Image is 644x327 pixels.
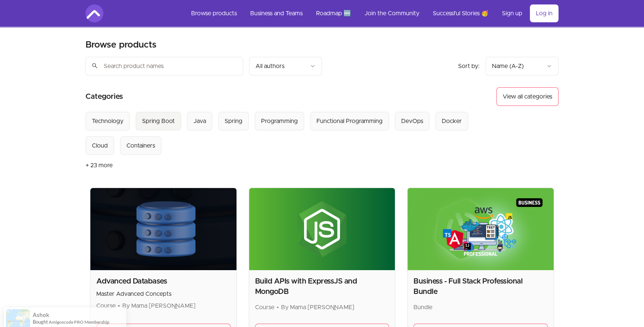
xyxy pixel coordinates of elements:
[185,4,243,22] a: Browse products
[408,188,554,270] img: Product image for Business - Full Stack Professional Bundle
[442,117,462,126] div: Docker
[249,188,395,270] img: Product image for Build APIs with ExpressJS and MongoDB
[86,39,157,51] h2: Browse products
[277,304,279,310] span: •
[86,57,243,75] input: Search product names
[193,117,206,126] div: Java
[249,57,322,75] button: Filter by author
[401,117,423,126] div: DevOps
[310,4,357,22] a: Roadmap 🆕
[96,289,231,298] p: Master Advanced Concepts
[316,117,383,126] div: Functional Programming
[255,276,389,297] h2: Build APIs with ExpressJS and MongoDB
[122,303,196,309] span: By Mama [PERSON_NAME]
[496,87,558,106] button: View all categories
[261,117,298,126] div: Programming
[486,57,558,75] button: Product sort options
[92,141,108,150] div: Cloud
[92,117,123,126] div: Technology
[33,300,49,306] span: Ashok
[33,314,53,320] span: 6 hours ago
[281,304,354,310] span: By Mama [PERSON_NAME]
[86,87,123,106] h2: Categories
[458,63,480,69] span: Sort by:
[49,307,109,313] a: Amigoscode PRO Membership
[33,307,48,313] span: Bought
[244,4,309,22] a: Business and Teams
[413,304,432,310] span: Bundle
[91,61,98,71] span: search
[96,276,231,286] h2: Advanced Databases
[90,188,236,270] img: Product image for Advanced Databases
[126,141,155,150] div: Containers
[225,117,242,126] div: Spring
[358,4,425,22] a: Join the Community
[142,117,175,126] div: Spring Boot
[6,297,30,321] img: provesource social proof notification image
[185,4,558,22] nav: Main
[86,4,103,22] img: Amigoscode logo
[530,4,558,22] a: Log in
[427,4,495,22] a: Successful Stories 🥳
[255,304,274,310] span: Course
[413,276,548,297] h2: Business - Full Stack Professional Bundle
[496,4,528,22] a: Sign up
[86,155,113,176] button: + 23 more
[61,314,84,319] a: ProveSource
